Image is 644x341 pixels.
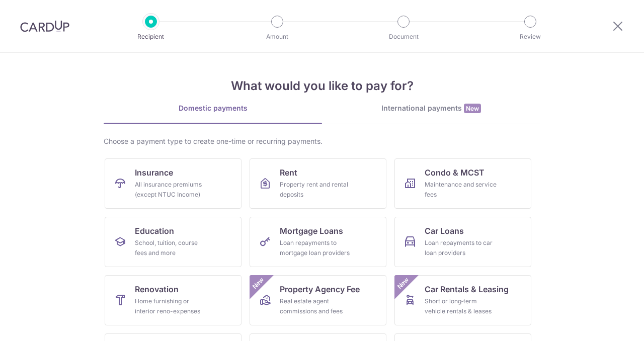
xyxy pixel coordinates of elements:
span: New [395,275,412,292]
a: EducationSchool, tuition, course fees and more [105,217,242,267]
span: New [464,104,481,113]
p: Document [366,32,441,42]
span: Renovation [135,283,179,295]
p: Recipient [114,32,188,42]
div: Loan repayments to car loan providers [425,238,497,258]
div: Property rent and rental deposits [280,180,352,200]
h4: What would you like to pay for? [104,77,540,95]
div: Real estate agent commissions and fees [280,296,352,316]
div: Loan repayments to mortgage loan providers [280,238,352,258]
span: Car Loans [425,225,464,237]
span: Property Agency Fee [280,283,360,295]
div: Maintenance and service fees [425,180,497,200]
span: New [250,275,267,292]
div: School, tuition, course fees and more [135,238,207,258]
span: Condo & MCST [425,166,485,179]
div: Domestic payments [104,103,322,113]
a: Property Agency FeeReal estate agent commissions and feesNew [250,275,386,325]
a: RentProperty rent and rental deposits [250,158,386,209]
div: Short or long‑term vehicle rentals & leases [425,296,497,316]
div: All insurance premiums (except NTUC Income) [135,180,207,200]
span: Education [135,225,174,237]
a: Car Rentals & LeasingShort or long‑term vehicle rentals & leasesNew [394,275,531,325]
span: Mortgage Loans [280,225,343,237]
img: CardUp [20,20,69,32]
div: Choose a payment type to create one-time or recurring payments. [104,136,540,146]
span: Car Rentals & Leasing [425,283,509,295]
span: Rent [280,166,297,179]
p: Amount [240,32,314,42]
div: Home furnishing or interior reno-expenses [135,296,207,316]
div: International payments [322,103,540,114]
a: InsuranceAll insurance premiums (except NTUC Income) [105,158,242,209]
p: Review [493,32,568,42]
a: Mortgage LoansLoan repayments to mortgage loan providers [250,217,386,267]
a: Condo & MCSTMaintenance and service fees [394,158,531,209]
a: Car LoansLoan repayments to car loan providers [394,217,531,267]
a: RenovationHome furnishing or interior reno-expenses [105,275,242,325]
span: Insurance [135,166,173,179]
